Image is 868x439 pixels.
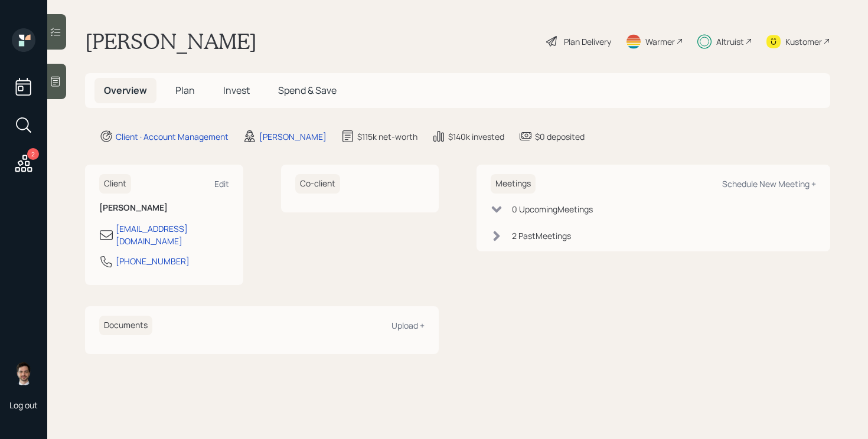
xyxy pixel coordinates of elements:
[512,230,571,242] div: 2 Past Meeting s
[448,130,504,143] div: $140k invested
[85,28,257,54] h1: [PERSON_NAME]
[214,178,229,189] div: Edit
[12,362,35,385] img: jonah-coleman-headshot.png
[104,84,147,97] span: Overview
[99,203,229,213] h6: [PERSON_NAME]
[175,84,195,97] span: Plan
[716,35,744,48] div: Altruist
[491,174,536,194] h6: Meetings
[116,255,190,267] div: [PHONE_NUMBER]
[99,174,131,194] h6: Client
[645,35,675,48] div: Warmer
[535,130,585,143] div: $0 deposited
[722,178,816,189] div: Schedule New Meeting +
[116,222,229,247] div: [EMAIL_ADDRESS][DOMAIN_NAME]
[9,399,38,411] div: Log out
[357,130,417,143] div: $115k net-worth
[391,320,425,331] div: Upload +
[259,130,327,143] div: [PERSON_NAME]
[785,35,822,48] div: Kustomer
[278,84,337,97] span: Spend & Save
[512,203,593,215] div: 0 Upcoming Meeting s
[116,130,229,143] div: Client · Account Management
[99,316,152,335] h6: Documents
[223,84,250,97] span: Invest
[295,174,340,194] h6: Co-client
[27,148,39,160] div: 2
[564,35,611,48] div: Plan Delivery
